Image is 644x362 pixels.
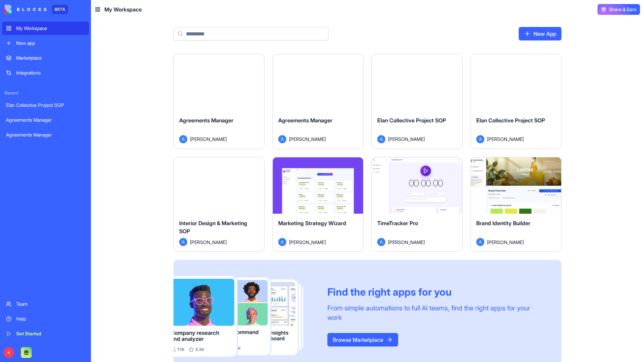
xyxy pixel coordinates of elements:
a: Agreements Manager [2,128,89,142]
span: A [3,347,14,358]
a: Integrations [2,66,89,80]
a: Marketplace [2,51,89,65]
img: Frame_181_egmpey.png [173,276,317,357]
span: Recent [2,90,89,96]
a: Interior Design & Marketing SOPA[PERSON_NAME] [173,157,264,252]
span: [PERSON_NAME] [190,135,227,143]
a: New app [2,36,89,50]
a: BETA [5,5,68,14]
div: Get Started [16,330,85,337]
div: Find the right apps for you [327,286,545,298]
span: [PERSON_NAME] [388,135,425,143]
div: Team [16,301,85,307]
div: Agreements Manager [6,117,85,123]
span: [PERSON_NAME] [388,239,425,246]
span: Interior Design & Marketing SOP [179,220,247,235]
span: A [278,238,286,246]
a: Help [2,312,89,326]
span: [PERSON_NAME] [289,135,326,143]
div: New app [16,40,85,47]
a: My Workspace [2,22,89,35]
div: Agreements Manager [6,131,85,138]
span: Agreements Manager [278,117,332,124]
span: My Workspace [104,5,142,13]
span: TimeTracker Pro [377,220,418,227]
span: A [179,238,187,246]
a: Marketing Strategy WizardA[PERSON_NAME] [272,157,363,252]
a: Elan Collective Project SOPA[PERSON_NAME] [372,54,462,149]
a: New App [519,27,561,40]
div: Marketplace [16,55,85,61]
span: [PERSON_NAME] [487,135,524,143]
a: Agreements Manager [2,113,89,127]
a: TimeTracker ProA[PERSON_NAME] [372,157,462,252]
span: A [179,135,187,143]
div: Integrations [16,69,85,76]
span: A [476,135,484,143]
a: Browse Marketplace [327,333,398,346]
img: logo [5,5,46,14]
span: Marketing Strategy Wizard [278,220,346,227]
span: Elan Collective Project SOP [476,117,545,124]
a: Get Started [2,327,89,340]
span: [PERSON_NAME] [487,239,524,246]
div: My Workspace [16,25,85,32]
a: Agreements ManagerA[PERSON_NAME] [173,54,264,149]
div: BETA [52,5,68,14]
span: Brand Identity Builder [476,220,530,227]
div: Elan Collective Project SOP [6,102,85,109]
div: From simple automations to full AI teams, find the right apps for your work [327,303,545,322]
span: Agreements Manager [179,117,233,124]
span: [PERSON_NAME] [190,239,227,246]
span: Elan Collective Project SOP [377,117,446,124]
button: Share & Earn [598,4,640,15]
span: A [377,135,385,143]
div: Help [16,315,85,322]
span: [PERSON_NAME] [289,239,326,246]
a: Agreements ManagerA[PERSON_NAME] [272,54,363,149]
span: Share & Earn [609,6,637,13]
a: Team [2,297,89,311]
a: Elan Collective Project SOPA[PERSON_NAME] [471,54,561,149]
span: A [278,135,286,143]
a: Brand Identity BuilderA[PERSON_NAME] [471,157,561,252]
span: A [476,238,484,246]
span: A [377,238,385,246]
a: Elan Collective Project SOP [2,98,89,112]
